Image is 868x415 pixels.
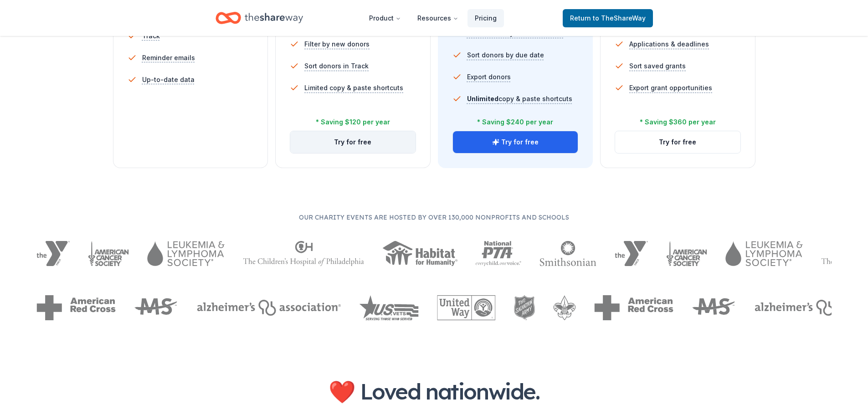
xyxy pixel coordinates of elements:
img: National PTA [476,241,522,266]
img: YMCA [615,241,648,266]
img: American Cancer Society [88,241,129,266]
div: * Saving $240 per year [477,117,553,128]
p: Our charity events are hosted by over 130,000 nonprofits and schools [36,212,832,223]
span: Unlimited [467,95,498,102]
img: Smithsonian [539,241,596,266]
img: United Way [437,295,495,320]
img: The Children's Hospital of Philadelphia [243,241,364,266]
img: The Salvation Army [514,295,535,320]
a: Pricing [467,9,504,27]
img: Leukemia & Lymphoma Society [147,241,224,266]
span: Up-to-date data [142,74,195,85]
span: Sort donors by due date [467,50,544,61]
button: Try for free [615,131,740,153]
img: American Cancer Society [666,241,708,266]
span: Export donors [467,72,511,82]
a: Home [216,7,303,29]
img: YMCA [36,241,70,266]
span: Reminder emails [142,52,195,63]
span: to TheShareWay [593,14,646,22]
span: Export grant opportunities [629,82,712,93]
img: Habitat for Humanity [382,241,457,266]
div: * Saving $360 per year [640,117,716,128]
span: Sort saved grants [629,61,686,72]
div: * Saving $120 per year [316,117,390,128]
img: Boy Scouts of America [553,295,576,320]
span: Sort donors in Track [304,61,369,72]
nav: Main [362,7,504,29]
button: Try for free [290,131,416,153]
button: Resources [410,9,466,27]
button: Product [362,9,408,27]
span: copy & paste shortcuts [467,95,572,102]
h2: ❤️ Loved nationwide. [288,379,580,404]
img: Leukemia & Lymphoma Society [725,241,802,266]
img: US Vets [359,295,419,320]
img: Alzheimers Association [197,300,341,316]
img: MS [134,295,179,320]
span: Return [570,13,646,24]
span: Applications & deadlines [629,39,709,50]
span: Filter by new donors [304,39,370,50]
a: Returnto TheShareWay [563,9,653,27]
span: Track [142,31,160,41]
img: MS [692,295,736,320]
span: Limited copy & paste shortcuts [304,82,403,93]
img: American Red Cross [36,295,116,320]
img: American Red Cross [594,295,673,320]
button: Try for free [453,131,578,153]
